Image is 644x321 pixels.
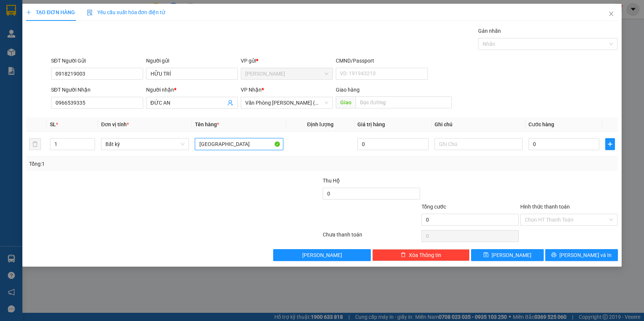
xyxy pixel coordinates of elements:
[605,138,615,150] button: plus
[323,178,340,184] span: Thu Hộ
[146,86,238,94] div: Người nhận
[322,231,421,244] div: Chưa thanh toán
[87,10,93,16] img: icon
[51,86,143,94] div: SĐT Người Nhận
[87,9,165,15] span: Yêu cầu xuất hóa đơn điện tử
[81,9,99,27] img: logo.jpg
[26,10,31,15] span: plus
[48,11,72,59] b: BIÊN NHẬN GỬI HÀNG
[492,251,531,259] span: [PERSON_NAME]
[307,121,334,127] span: Định lượng
[422,204,446,210] span: Tổng cước
[608,11,614,17] span: close
[241,57,333,65] div: VP gửi
[146,57,238,65] div: Người gửi
[9,48,42,83] b: [PERSON_NAME]
[241,87,262,93] span: VP Nhận
[336,96,356,108] span: Giao
[105,139,184,150] span: Bất kỳ
[401,252,406,258] span: delete
[227,100,233,106] span: user-add
[336,57,428,65] div: CMND/Passport
[50,121,56,127] span: SL
[63,28,102,34] b: [DOMAIN_NAME]
[29,138,41,150] button: delete
[435,138,523,150] input: Ghi Chú
[336,87,360,93] span: Giao hàng
[471,249,544,261] button: save[PERSON_NAME]
[601,4,622,25] button: Close
[372,249,470,261] button: deleteXóa Thông tin
[26,9,75,15] span: TẠO ĐƠN HÀNG
[245,68,328,79] span: Phạm Ngũ Lão
[357,138,428,150] input: 0
[483,252,489,258] span: save
[432,117,525,132] th: Ghi chú
[9,9,47,47] img: logo.jpg
[101,121,129,127] span: Đơn vị tính
[520,204,570,210] label: Hình thức thanh toán
[195,121,219,127] span: Tên hàng
[63,35,102,45] li: (c) 2017
[195,138,283,150] input: VD: Bàn, Ghế
[559,251,612,259] span: [PERSON_NAME] và In
[528,121,554,127] span: Cước hàng
[302,251,342,259] span: [PERSON_NAME]
[478,28,501,34] label: Gán nhãn
[409,251,441,259] span: Xóa Thông tin
[357,121,385,127] span: Giá trị hàng
[356,96,451,108] input: Dọc đường
[551,252,556,258] span: printer
[606,141,614,147] span: plus
[545,249,618,261] button: printer[PERSON_NAME] và In
[273,249,370,261] button: [PERSON_NAME]
[29,160,249,168] div: Tổng: 1
[51,57,143,65] div: SĐT Người Gửi
[245,97,328,108] span: Văn Phòng Trần Phú (Mường Thanh)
